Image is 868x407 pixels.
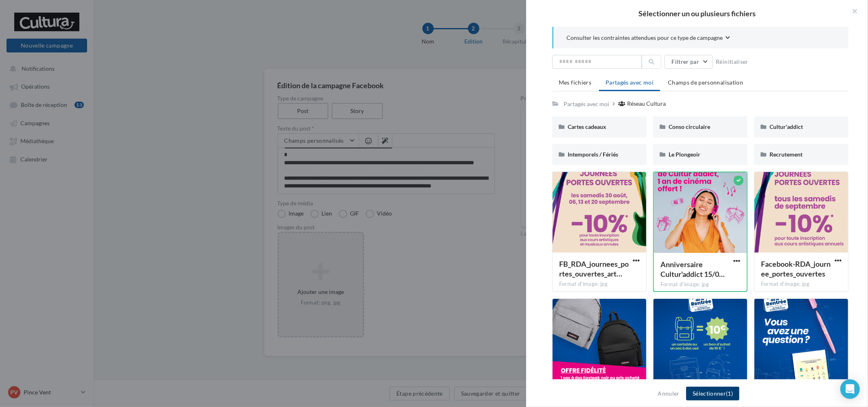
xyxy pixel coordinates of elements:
[660,281,740,288] div: Format d'image: jpg
[726,390,733,397] span: (1)
[770,123,803,130] span: Cultur'addict
[655,389,683,398] button: Annuler
[686,387,739,400] button: Sélectionner(1)
[669,123,710,130] span: Conso circulaire
[568,151,618,158] span: Intemporels / Fériés
[559,259,629,278] span: FB_RDA_journees_portes_ouvertes_art et musique
[761,281,842,288] div: Format d'image: jpg
[770,151,802,158] span: Recrutement
[669,151,700,158] span: Le Plongeoir
[713,57,752,67] button: Réinitialiser
[668,79,743,86] span: Champs de personnalisation
[606,79,654,86] span: Partagés avec moi
[566,33,730,44] button: Consulter les contraintes attendues pour ce type de campagne
[665,55,713,69] button: Filtrer par
[566,34,723,42] span: Consulter les contraintes attendues pour ce type de campagne
[840,379,860,399] div: Open Intercom Messenger
[761,259,831,278] span: Facebook-RDA_journee_portes_ouvertes
[539,10,855,17] h2: Sélectionner un ou plusieurs fichiers
[660,260,725,279] span: Anniversaire Cultur'addict 15/09 au 28/09
[564,100,609,108] div: Partagés avec moi
[627,100,666,108] div: Réseau Cultura
[559,79,591,86] span: Mes fichiers
[568,123,606,130] span: Cartes cadeaux
[559,281,640,288] div: Format d'image: jpg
